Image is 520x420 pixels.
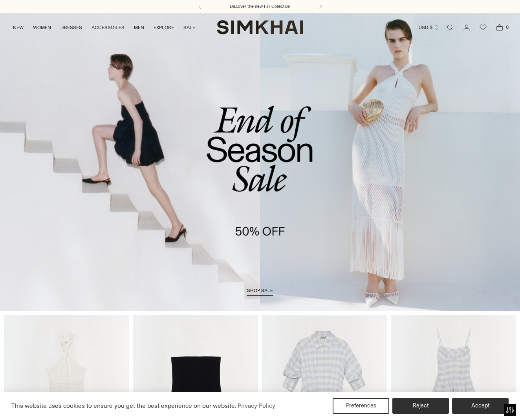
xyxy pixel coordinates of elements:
a: NEW [13,19,24,36]
a: Wishlist [475,20,491,35]
a: ACCESSORIES [92,19,125,36]
a: Go to the account page [459,20,474,35]
a: shop sale [247,288,273,296]
a: WOMEN [33,19,51,36]
a: SIMKHAI [217,20,303,35]
button: Accept [452,398,509,414]
span: 0 [504,24,511,31]
a: Privacy Policy (opens in a new tab) [236,400,276,412]
a: EXPLORE [154,19,174,36]
button: USD $ [419,19,439,36]
a: MEN [134,19,144,36]
a: Discover the new Fall Collection [230,4,290,10]
span: This website uses cookies to ensure you get the best experience on our website. [11,402,236,409]
button: Preferences [333,398,389,414]
span: shop sale [247,288,273,293]
a: Open cart modal [492,20,507,35]
a: SALE [183,19,195,36]
a: Open search modal [442,20,458,35]
button: Reject [392,398,449,414]
a: DRESSES [60,19,82,36]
